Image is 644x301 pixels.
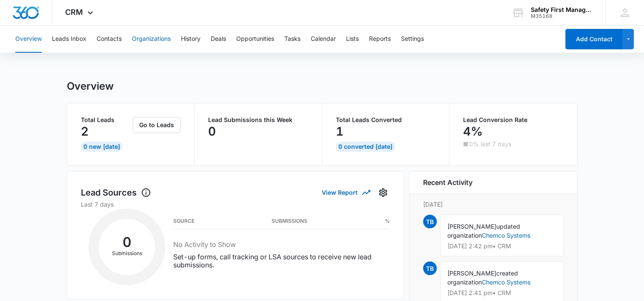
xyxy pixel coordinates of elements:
[15,26,42,53] button: Overview
[423,261,437,275] span: TB
[423,177,472,187] h6: Recent Activity
[173,239,389,250] h3: No Activity to Show
[181,26,200,53] button: History
[272,219,307,223] h3: Submissions
[311,26,336,53] button: Calendar
[211,26,226,53] button: Deals
[81,142,123,152] div: 0 New [DATE]
[99,237,155,248] h2: 0
[447,270,496,277] span: [PERSON_NAME]
[81,125,89,138] p: 2
[133,117,180,133] button: Go to Leads
[463,117,564,123] p: Lead Conversion Rate
[284,26,301,53] button: Tasks
[99,250,155,257] p: Submissions
[236,26,274,53] button: Opportunities
[336,117,436,123] p: Total Leads Converted
[401,26,424,53] button: Settings
[81,117,132,123] p: Total Leads
[208,125,216,138] p: 0
[376,186,390,199] button: Settings
[97,26,122,53] button: Contacts
[565,29,623,49] button: Add Contact
[423,215,437,228] span: TB
[346,26,359,53] button: Lists
[67,80,114,93] h1: Overview
[531,13,593,19] div: account id
[463,125,483,138] p: 4%
[173,253,389,269] p: Set-up forms, call tracking or LSA sources to receive new lead submissions.
[423,200,564,209] p: [DATE]
[173,219,195,223] h3: Source
[81,186,151,199] h1: Lead Sources
[447,223,496,230] span: [PERSON_NAME]
[322,185,369,200] button: View Report
[447,243,556,249] p: [DATE] 2:42 pm • CRM
[52,26,86,53] button: Leads Inbox
[65,8,83,17] span: CRM
[531,6,593,13] div: account name
[133,121,180,128] a: Go to Leads
[208,117,308,123] p: Lead Submissions this Week
[336,142,395,152] div: 0 Converted [DATE]
[81,200,390,209] p: Last 7 days
[469,141,511,147] p: 0% last 7 days
[369,26,391,53] button: Reports
[384,219,389,223] h3: %
[132,26,171,53] button: Organizations
[336,125,343,138] p: 1
[482,278,530,286] a: Chemco Systems
[482,232,530,239] a: Chemco Systems
[447,290,556,296] p: [DATE] 2:41 pm • CRM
